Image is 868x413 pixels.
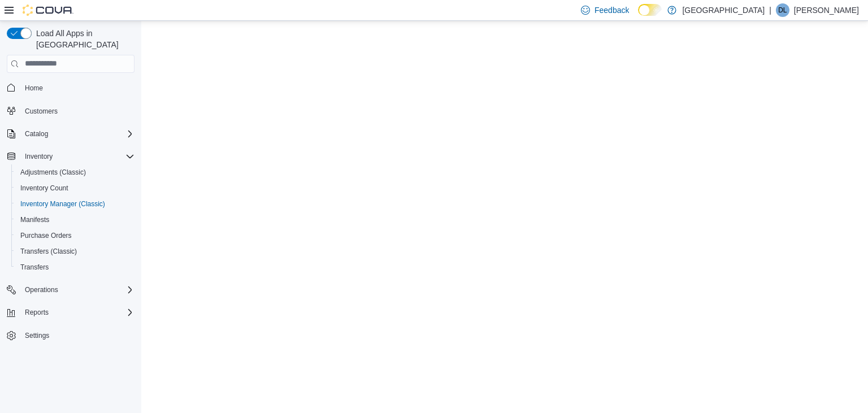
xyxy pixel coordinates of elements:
button: Settings [2,327,139,344]
span: Dark Mode [638,16,639,16]
span: Settings [25,331,49,340]
button: Catalog [20,127,53,141]
span: Customers [25,107,58,116]
span: Catalog [20,127,134,141]
span: Manifests [20,215,49,224]
span: Inventory [25,152,53,161]
span: Adjustments (Classic) [16,166,134,179]
a: Transfers [16,260,53,274]
button: Transfers [11,259,139,275]
span: Transfers (Classic) [20,247,77,256]
a: Home [20,81,47,95]
a: Purchase Orders [16,229,76,242]
button: Manifests [11,212,139,228]
nav: Complex example [7,75,134,373]
span: Inventory Manager (Classic) [16,197,134,211]
img: Cova [23,5,73,16]
span: Load All Apps in [GEOGRAPHIC_DATA] [32,28,134,50]
a: Inventory Count [16,181,73,195]
span: Purchase Orders [20,231,72,240]
button: Inventory [2,149,139,164]
a: Transfers (Classic) [16,245,81,258]
span: Purchase Orders [16,229,134,242]
span: Home [20,81,134,95]
a: Manifests [16,213,54,227]
span: Operations [20,283,134,297]
span: Transfers (Classic) [16,245,134,258]
span: Customers [20,104,134,118]
span: Feedback [594,5,629,16]
span: Transfers [20,263,49,272]
a: Customers [20,105,62,118]
span: Inventory Count [20,184,68,193]
span: Transfers [16,260,134,274]
button: Inventory [20,150,57,163]
span: Inventory Count [16,181,134,195]
a: Adjustments (Classic) [16,166,90,179]
a: Inventory Manager (Classic) [16,197,110,211]
a: Settings [20,329,54,342]
span: Adjustments (Classic) [20,168,86,177]
p: | [769,3,771,17]
button: Home [2,80,139,96]
span: Reports [20,306,134,319]
button: Transfers (Classic) [11,244,139,259]
button: Operations [20,283,63,297]
span: Manifests [16,213,134,227]
button: Reports [20,306,53,319]
div: Dayle Lewis [776,3,789,17]
span: Settings [20,328,134,342]
span: Home [25,84,43,93]
button: Reports [2,305,139,320]
button: Customers [2,103,139,119]
span: Inventory Manager (Classic) [20,199,105,208]
span: Inventory [20,150,134,163]
p: [GEOGRAPHIC_DATA] [682,3,765,17]
input: Dark Mode [638,4,662,16]
span: Operations [25,285,58,294]
span: Reports [25,308,49,317]
button: Inventory Manager (Classic) [11,196,139,212]
button: Catalog [2,126,139,142]
p: [PERSON_NAME] [794,3,859,17]
button: Inventory Count [11,180,139,196]
span: Catalog [25,129,48,138]
button: Adjustments (Classic) [11,164,139,180]
button: Purchase Orders [11,228,139,244]
span: DL [778,3,787,17]
button: Operations [2,282,139,298]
